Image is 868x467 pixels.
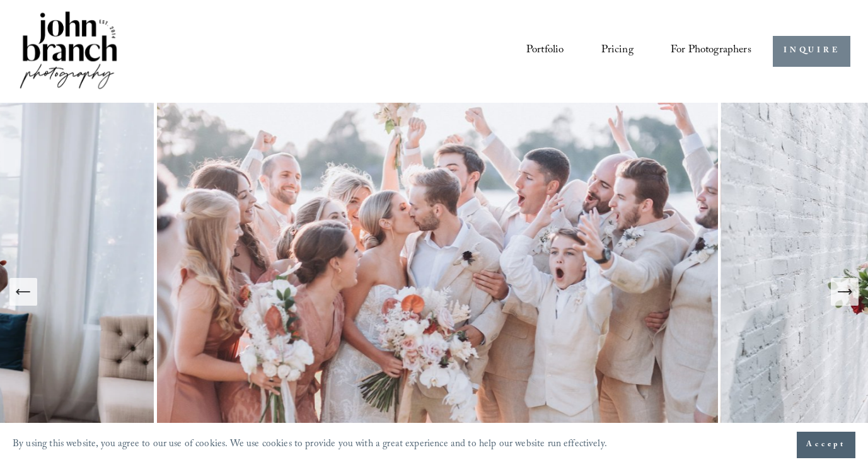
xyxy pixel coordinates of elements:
[526,40,564,63] a: Portfolio
[671,40,751,63] a: folder dropdown
[9,278,37,306] button: Previous Slide
[671,40,751,62] span: For Photographers
[13,435,607,455] p: By using this website, you agree to our use of cookies. We use cookies to provide you with a grea...
[601,40,634,63] a: Pricing
[797,432,855,458] button: Accept
[773,36,850,67] a: INQUIRE
[18,9,120,94] img: John Branch IV Photography
[806,439,846,451] span: Accept
[831,278,859,306] button: Next Slide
